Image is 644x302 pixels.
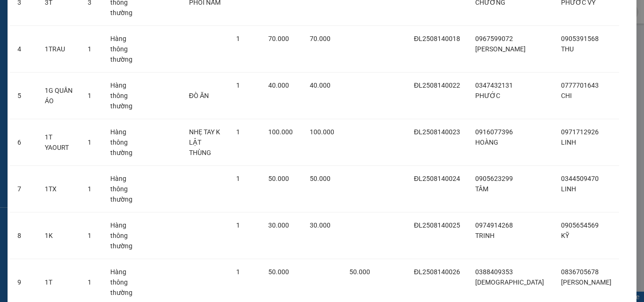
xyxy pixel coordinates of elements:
span: 100.000 [268,128,293,136]
span: 1 [236,82,240,89]
span: ĐL2508140022 [414,82,460,89]
span: ĐL2508140026 [414,268,460,276]
span: TRINH [475,232,495,239]
span: ĐL2508140024 [414,175,460,182]
td: Hàng thông thường [103,212,148,259]
span: 0905654569 [561,221,599,229]
span: 1 [236,175,240,182]
span: 0777701643 [561,82,599,89]
span: 1 [236,128,240,136]
span: 1 [88,232,91,239]
span: KỸ [561,232,569,239]
span: 70.000 [268,35,289,42]
span: 1 [88,278,91,286]
span: 40.000 [310,82,330,89]
span: 0905623299 [475,175,513,182]
td: 5 [10,73,37,119]
span: 0388409353 [475,268,513,276]
span: NHẸ TAY K LẬT THÙNG [189,128,220,156]
td: 7 [10,166,37,212]
td: 1TRAU [37,26,80,73]
span: ĐÒ ĂN [189,92,209,99]
span: 30.000 [268,221,289,229]
span: ĐL2508140023 [414,128,460,136]
td: Hàng thông thường [103,73,148,119]
span: 1 [236,35,240,42]
td: 1K [37,212,80,259]
td: 1TX [37,166,80,212]
span: ĐL2508140018 [414,35,460,42]
td: 6 [10,119,37,166]
span: 1 [236,221,240,229]
span: 100.000 [310,128,334,136]
span: 30.000 [310,221,330,229]
span: 1 [88,185,91,193]
span: 0916077396 [475,128,513,136]
span: 0971712926 [561,128,599,136]
span: 0344509470 [561,175,599,182]
span: 40.000 [268,82,289,89]
span: ĐL2508140025 [414,221,460,229]
span: HOÀNG [475,139,498,146]
span: 50.000 [349,268,370,276]
span: CHI [561,92,572,99]
td: Hàng thông thường [103,119,148,166]
span: 50.000 [310,175,330,182]
td: Hàng thông thường [103,26,148,73]
span: THU [561,45,574,53]
td: 4 [10,26,37,73]
td: 8 [10,212,37,259]
span: 0347432131 [475,82,513,89]
span: 50.000 [268,268,289,276]
span: LINH [561,139,576,146]
span: 0974914268 [475,221,513,229]
span: 1 [88,92,91,99]
span: 0836705678 [561,268,599,276]
span: TÂM [475,185,488,193]
span: 0967599072 [475,35,513,42]
td: 1T YAOURT [37,119,80,166]
span: 50.000 [268,175,289,182]
td: Hàng thông thường [103,166,148,212]
span: LINH [561,185,576,193]
span: 1 [236,268,240,276]
span: [PERSON_NAME] [561,278,611,286]
span: PHƯỚC [475,92,500,99]
td: 1G QUẦN ÁO [37,73,80,119]
span: 1 [88,139,91,146]
span: [DEMOGRAPHIC_DATA] [475,278,544,286]
span: 1 [88,45,91,53]
span: [PERSON_NAME] [475,45,526,53]
span: 0905391568 [561,35,599,42]
span: 70.000 [310,35,330,42]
